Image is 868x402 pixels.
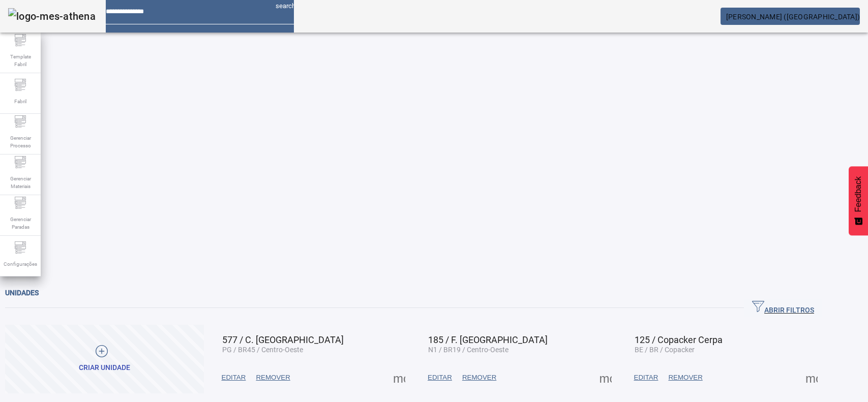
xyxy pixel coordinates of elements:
button: Mais [802,368,821,387]
button: EDITAR [217,368,251,387]
button: EDITAR [423,368,457,387]
span: N1 / BR19 / Centro-Oeste [428,346,508,354]
button: Mais [390,368,408,387]
button: Mais [596,368,615,387]
div: Criar unidade [79,363,130,373]
span: BE / BR / Copacker [635,346,695,354]
span: 125 / Copacker Cerpa [635,334,723,345]
span: Configurações [1,257,40,271]
span: Gerenciar Materiais [5,172,36,193]
button: Criar unidade [5,325,204,393]
button: EDITAR [629,368,664,387]
span: Template Fabril [5,50,36,71]
span: Unidades [5,289,39,297]
button: ABRIR FILTROS [744,299,822,317]
span: Gerenciar Paradas [5,212,36,234]
span: Fabril [11,95,29,108]
button: Feedback - Mostrar pesquisa [849,166,868,235]
span: REMOVER [256,373,290,383]
span: ABRIR FILTROS [752,300,814,316]
button: REMOVER [251,368,295,387]
span: REMOVER [462,373,496,383]
span: Gerenciar Processo [5,131,36,152]
span: REMOVER [668,373,702,383]
button: REMOVER [457,368,501,387]
span: 185 / F. [GEOGRAPHIC_DATA] [428,334,548,345]
span: EDITAR [634,373,659,383]
span: EDITAR [428,373,452,383]
span: Feedback [854,176,863,212]
span: [PERSON_NAME] ([GEOGRAPHIC_DATA]) [726,13,860,21]
img: logo-mes-athena [8,8,96,24]
button: REMOVER [663,368,707,387]
span: PG / BR45 / Centro-Oeste [222,346,303,354]
span: 577 / C. [GEOGRAPHIC_DATA] [222,334,344,345]
span: EDITAR [222,373,246,383]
